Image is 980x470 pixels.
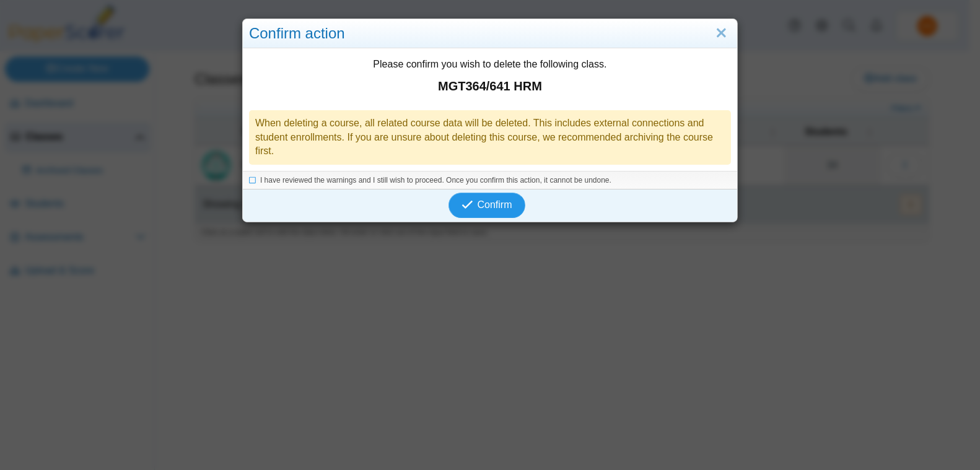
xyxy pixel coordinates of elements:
[249,110,731,164] div: When deleting a course, all related course data will be deleted. This includes external connectio...
[260,176,611,185] span: I have reviewed the warnings and I still wish to proceed. Once you confirm this action, it cannot...
[243,19,737,48] div: Confirm action
[712,23,731,44] a: Close
[448,193,525,217] button: Confirm
[249,77,731,95] strong: MGT364/641 HRM
[478,199,512,210] span: Confirm
[243,48,737,104] div: Please confirm you wish to delete the following class.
